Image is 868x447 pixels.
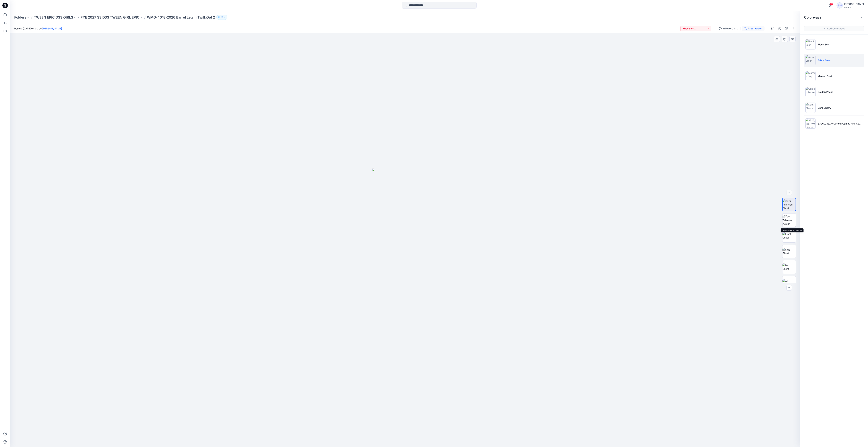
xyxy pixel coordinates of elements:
[805,39,816,49] img: Black Soot
[717,26,740,31] button: WMG-4018-2026_Rev2_Barrel Leg in Twill_Opt 2_Full Colorway
[782,232,796,239] img: Front Ghost
[844,2,864,6] div: [PERSON_NAME]
[14,27,62,30] span: Posted [DATE] 04:30 by
[748,27,762,30] div: Arbor Green
[14,15,26,20] a: Folders
[777,26,782,31] button: Details
[805,71,816,81] img: Maroon Dust
[782,248,796,255] img: Side Ghost
[42,27,62,30] a: [PERSON_NAME]
[34,15,73,20] a: TWEEN EPIC D33 GIRLS
[818,59,831,62] p: Arbor Green
[782,215,796,226] img: Turn Table w/ Avatar
[818,122,863,125] p: S326_D33_WA_Floral Camo_ Pink Cameo_G2948i
[818,90,833,94] p: Golden Pecan
[805,55,816,65] img: Arbor Green
[221,15,223,19] p: 28
[805,118,816,129] img: S326_D33_WA_Floral Camo_ Pink Cameo_G2948i
[783,199,796,210] img: Color Run Front Ghost
[837,2,843,9] div: GM
[216,15,227,20] button: 28
[723,27,738,30] div: WMG-4018-2026_Rev2_Barrel Leg in Twill_Opt 2_Full Colorway
[830,3,833,6] span: 27
[818,43,830,46] p: Black Soot
[805,87,816,97] img: Golden Pecan
[804,15,822,19] h2: Colorways
[818,74,832,78] p: Maroon Dust
[782,279,796,286] img: All colorways
[147,15,215,20] p: WMG-4018-2026 Barrel Leg in Twill_Opt 2
[818,106,831,110] p: Dark Cherry
[805,103,816,113] img: Dark Cherry
[372,169,438,447] img: eyJhbGciOiJIUzI1NiIsImtpZCI6IjAiLCJzbHQiOiJzZXMiLCJ0eXAiOiJKV1QifQ.eyJkYXRhIjp7InR5cGUiOiJzdG9yYW...
[742,26,764,31] button: Arbor Green
[81,15,139,20] a: FYE 2027 S3 D33 TWEEN GIRL EPIC
[844,6,864,9] div: Walmart
[782,263,796,271] img: Back Ghost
